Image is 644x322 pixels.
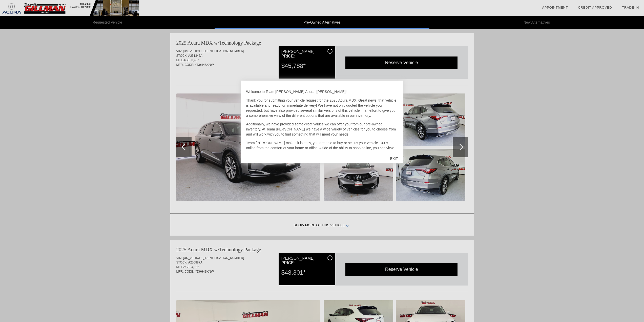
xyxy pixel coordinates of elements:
div: EXIT [385,151,403,166]
p: Team [PERSON_NAME] makes it is easy, you are able to buy or sell us your vehicle 100% online from... [246,140,398,166]
p: Welcome to Team [PERSON_NAME] Acura, [PERSON_NAME]! [246,89,398,94]
a: Appointment [542,6,568,9]
a: Credit Approved [578,6,612,9]
p: Thank you for submitting your vehicle request for the 2025 Acura MDX. Great news, that vehicle is... [246,98,398,118]
p: Additionally, we have provided some great values we can offer you from our pre-owned inventory. A... [246,122,398,137]
a: Trade-In [622,6,639,9]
